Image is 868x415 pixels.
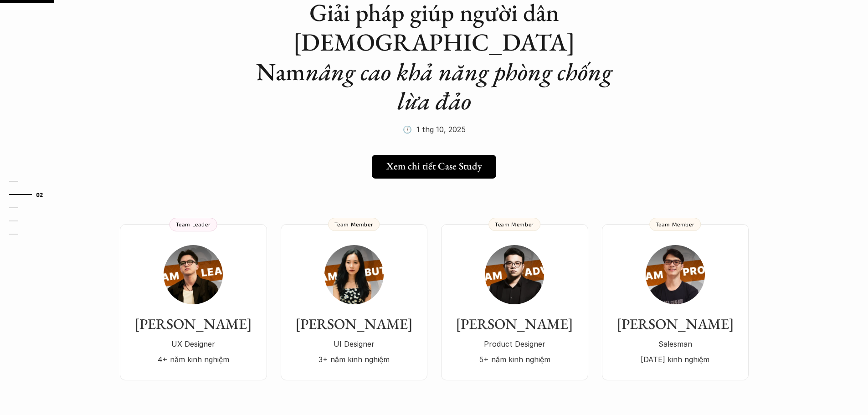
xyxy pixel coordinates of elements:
p: Team Leader [176,221,211,227]
a: [PERSON_NAME]Product Designer5+ năm kinh nghiệmTeam Member [441,224,588,380]
p: Team Member [495,221,534,227]
p: 🕔 1 thg 10, 2025 [403,123,466,136]
h3: [PERSON_NAME] [290,315,418,333]
h3: [PERSON_NAME] [450,315,579,333]
p: UI Designer [290,337,418,351]
p: Product Designer [450,337,579,351]
p: 3+ năm kinh nghiệm [290,353,418,366]
a: [PERSON_NAME]UI Designer3+ năm kinh nghiệmTeam Member [281,224,427,380]
h5: Xem chi tiết Case Study [386,160,482,172]
a: [PERSON_NAME]UX Designer4+ năm kinh nghiệmTeam Leader [120,224,267,380]
em: nâng cao khả năng phòng chống lừa đảo [305,56,617,117]
a: 02 [9,189,52,200]
p: UX Designer [129,337,258,351]
p: Team Member [334,221,374,227]
p: 5+ năm kinh nghiệm [450,353,579,366]
p: Salesman [611,337,740,351]
strong: 02 [36,191,43,197]
h3: [PERSON_NAME] [611,315,740,333]
p: [DATE] kinh nghiệm [611,353,740,366]
p: Team Member [656,221,695,227]
a: [PERSON_NAME]Salesman[DATE] kinh nghiệmTeam Member [602,224,749,380]
p: 4+ năm kinh nghiệm [129,353,258,366]
a: Xem chi tiết Case Study [372,155,496,179]
h3: [PERSON_NAME] [129,315,258,333]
